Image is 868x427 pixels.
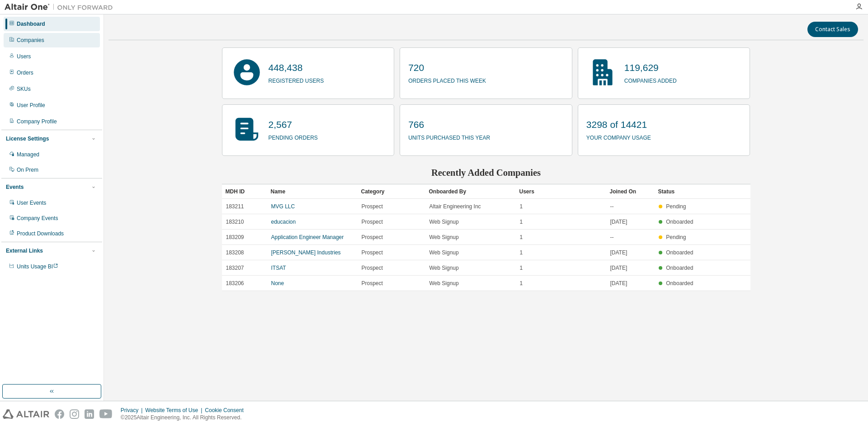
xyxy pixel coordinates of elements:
[99,409,113,419] img: youtube.svg
[205,407,249,414] div: Cookie Consent
[362,264,383,272] span: Prospect
[429,280,459,287] span: Web Signup
[610,249,627,256] span: [DATE]
[70,409,79,419] img: instagram.svg
[362,249,383,256] span: Prospect
[362,218,383,225] span: Prospect
[269,118,318,131] p: 2,567
[520,203,523,210] span: 1
[226,234,244,241] span: 183209
[520,218,523,225] span: 1
[85,409,94,419] img: linkedin.svg
[610,203,614,210] span: --
[429,184,512,199] div: Onboarded By
[666,219,693,225] span: Onboarded
[666,249,693,256] span: Onboarded
[361,184,422,199] div: Category
[5,3,118,12] img: Altair One
[271,219,296,225] a: educacion
[226,218,244,225] span: 183210
[269,75,324,85] p: registered users
[408,61,486,75] p: 720
[520,234,523,241] span: 1
[658,184,696,199] div: Status
[408,75,486,85] p: orders placed this week
[666,203,686,210] span: Pending
[429,234,459,241] span: Web Signup
[226,184,264,199] div: MDH ID
[520,249,523,256] span: 1
[429,218,459,225] span: Web Signup
[271,184,354,199] div: Name
[145,407,205,414] div: Website Terms of Use
[17,37,44,44] div: Companies
[624,75,677,85] p: companies added
[362,203,383,210] span: Prospect
[610,218,627,225] span: [DATE]
[17,102,45,109] div: User Profile
[226,280,244,287] span: 183206
[586,118,651,131] p: 3298 of 14421
[226,203,244,210] span: 183211
[17,118,57,125] div: Company Profile
[17,166,38,174] div: On Prem
[362,234,383,241] span: Prospect
[269,131,318,142] p: pending orders
[269,61,324,75] p: 448,438
[624,61,677,75] p: 119,629
[226,249,244,256] span: 183208
[429,249,459,256] span: Web Signup
[362,280,383,287] span: Prospect
[610,234,614,241] span: --
[226,264,244,272] span: 183207
[666,265,693,271] span: Onboarded
[666,280,693,286] span: Onboarded
[271,249,341,256] a: [PERSON_NAME] Industries
[610,280,627,287] span: [DATE]
[17,20,45,28] div: Dashboard
[6,135,49,142] div: License Settings
[17,215,58,222] div: Company Events
[519,184,603,199] div: Users
[17,85,31,93] div: SKUs
[520,264,523,272] span: 1
[6,247,43,254] div: External Links
[17,69,33,76] div: Orders
[17,199,46,206] div: User Events
[55,409,64,419] img: facebook.svg
[17,230,64,237] div: Product Downloads
[586,131,651,142] p: your company usage
[408,118,490,131] p: 766
[17,53,31,60] div: Users
[429,264,459,272] span: Web Signup
[121,407,145,414] div: Privacy
[610,184,651,199] div: Joined On
[3,409,49,419] img: altair_logo.svg
[121,414,249,422] p: © 2025 Altair Engineering, Inc. All Rights Reserved.
[610,264,627,272] span: [DATE]
[520,280,523,287] span: 1
[408,131,490,142] p: units purchased this year
[666,234,686,240] span: Pending
[807,22,858,37] button: Contact Sales
[271,280,284,286] a: None
[6,183,24,191] div: Events
[271,265,286,271] a: ITSAT
[429,203,481,210] span: Altair Engineering Inc
[271,234,344,240] a: Application Engineer Manager
[17,151,39,158] div: Managed
[222,167,750,178] h2: Recently Added Companies
[271,203,295,210] a: MVG LLC
[17,263,58,270] span: Units Usage BI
